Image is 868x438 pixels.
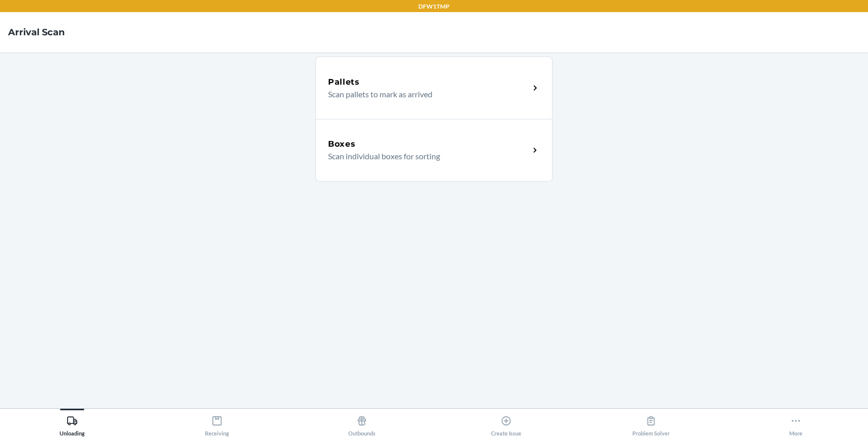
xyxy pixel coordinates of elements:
[348,411,375,436] div: Outbounds
[418,2,450,11] p: DFW1TMP
[434,409,579,436] button: Create Issue
[8,26,65,39] h4: Arrival Scan
[328,150,521,162] p: Scan individual boxes for sorting
[145,409,290,436] button: Receiving
[491,411,521,436] div: Create Issue
[289,409,434,436] button: Outbounds
[205,411,229,436] div: Receiving
[632,411,670,436] div: Problem Solver
[328,138,356,150] h5: Boxes
[315,119,553,181] a: BoxesScan individual boxes for sorting
[789,411,802,436] div: More
[315,56,553,119] a: PalletsScan pallets to mark as arrived
[328,76,360,88] h5: Pallets
[328,88,521,100] p: Scan pallets to mark as arrived
[579,409,724,436] button: Problem Solver
[60,411,85,436] div: Unloading
[723,409,868,436] button: More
